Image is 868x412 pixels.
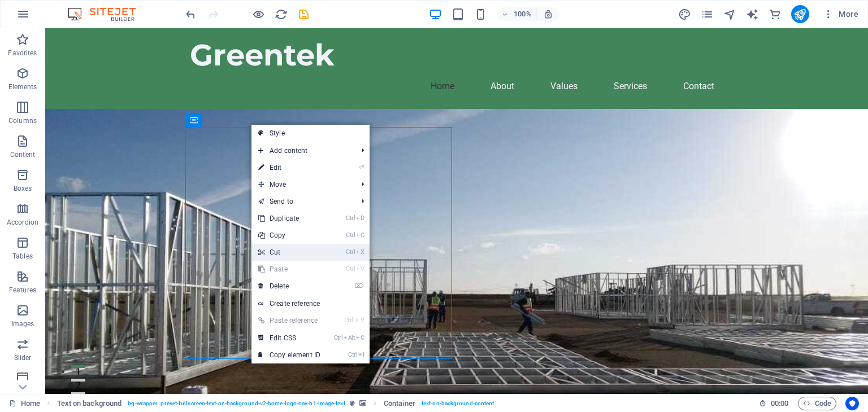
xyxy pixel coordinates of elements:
[8,116,37,125] p: Columns
[297,7,310,21] button: save
[8,49,37,58] p: Favorites
[251,312,327,329] a: Ctrl⇧VPaste reference
[57,397,122,410] span: Click to select. Double-click to edit
[251,193,353,210] a: Send to
[769,7,782,21] button: commerce
[359,164,364,171] i: ⏎
[251,244,327,261] a: CtrlXCut
[384,397,415,410] span: Click to select. Double-click to edit
[26,337,40,340] button: 1
[823,8,858,20] span: More
[759,397,789,410] h6: Session time
[746,7,759,21] button: text_generator
[126,397,345,410] span: . bg-wrapper .preset-fullscreen-text-on-background-v2-home-logo-nav-h1-image-text
[346,248,355,256] i: Ctrl
[251,142,353,159] span: Add content
[251,227,327,244] a: CtrlCCopy
[275,8,288,21] i: Reload page
[251,295,370,312] a: Create reference
[334,334,343,341] i: Ctrl
[9,397,40,410] a: Click to cancel selection. Double-click to open Pages
[57,397,494,410] nav: breadcrumb
[26,364,40,367] button: 3
[354,317,359,324] i: ⇧
[356,231,364,239] i: C
[348,351,357,358] i: Ctrl
[779,399,780,407] span: :
[344,317,353,324] i: Ctrl
[818,5,863,23] button: More
[251,347,327,363] a: CtrlICopy element ID
[793,8,806,21] i: Publish
[350,400,355,406] i: This element is a customizable preset
[358,351,364,358] i: I
[251,159,327,176] a: ⏎Edit
[344,334,355,341] i: Alt
[251,261,327,278] a: CtrlVPaste
[771,397,788,410] span: 00 00
[346,231,355,239] i: Ctrl
[803,397,831,410] span: Code
[251,7,265,21] button: Click here to leave preview mode and continue editing
[420,397,494,410] span: . text-on-background-content
[8,82,37,91] p: Elements
[26,350,40,353] button: 2
[798,397,836,410] button: Code
[184,7,197,21] button: undo
[184,8,197,21] i: Undo: Change orientation (Ctrl+Z)
[361,317,364,324] i: V
[791,5,809,23] button: publish
[9,286,36,295] p: Features
[251,278,327,295] a: ⌦Delete
[845,397,859,410] button: Usercentrics
[11,319,34,328] p: Images
[701,8,714,21] i: Pages (Ctrl+Alt+S)
[14,184,32,193] p: Boxes
[251,176,353,193] span: Move
[346,214,355,222] i: Ctrl
[355,282,364,290] i: ⌦
[497,7,537,21] button: 100%
[356,334,364,341] i: C
[346,265,355,273] i: Ctrl
[65,7,150,21] img: Editor Logo
[514,7,532,21] h6: 100%
[251,125,370,142] a: Style
[678,7,692,21] button: design
[769,8,782,21] i: Commerce
[10,150,35,159] p: Content
[12,252,33,261] p: Tables
[297,8,310,21] i: Save (Ctrl+S)
[356,265,364,273] i: V
[359,400,366,406] i: This element contains a background
[14,353,32,362] p: Slider
[251,330,327,347] a: CtrlAltCEdit CSS
[723,7,737,21] button: navigator
[678,8,691,21] i: Design (Ctrl+Alt+Y)
[356,248,364,256] i: X
[274,7,288,21] button: reload
[356,214,364,222] i: D
[543,9,553,19] i: On resize automatically adjust zoom level to fit chosen device.
[723,8,736,21] i: Navigator
[7,218,38,227] p: Accordion
[251,210,327,227] a: CtrlDDuplicate
[746,8,759,21] i: AI Writer
[701,7,714,21] button: pages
